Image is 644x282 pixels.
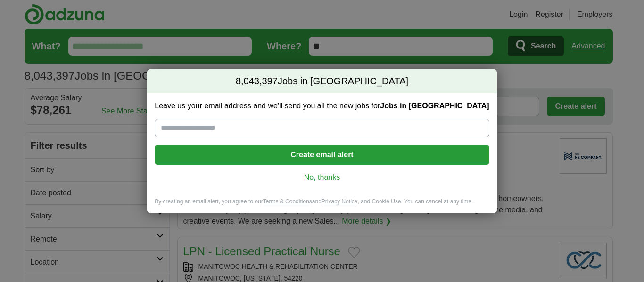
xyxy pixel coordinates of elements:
div: By creating an email alert, you agree to our and , and Cookie Use. You can cancel at any time. [147,198,496,213]
a: No, thanks [162,172,481,183]
a: Privacy Notice [322,198,358,205]
label: Leave us your email address and we'll send you all the new jobs for [155,101,489,111]
h2: Jobs in [GEOGRAPHIC_DATA] [147,69,496,94]
strong: Jobs in [GEOGRAPHIC_DATA] [380,102,489,110]
a: Terms & Conditions [263,198,312,205]
button: Create email alert [155,145,489,165]
span: 8,043,397 [236,75,278,88]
